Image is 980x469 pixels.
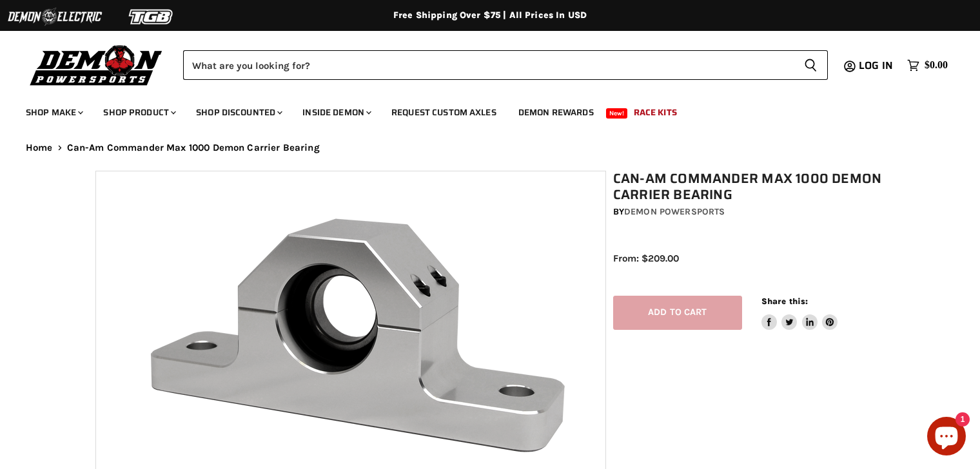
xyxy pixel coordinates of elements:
[613,205,892,219] div: by
[382,99,506,126] a: Request Custom Axles
[93,99,184,126] a: Shop Product
[794,50,828,80] button: Search
[606,108,628,119] span: New!
[16,99,91,126] a: Shop Make
[26,42,167,88] img: Demon Powersports
[16,94,945,126] ul: Main menu
[186,99,290,126] a: Shop Discounted
[183,50,828,80] form: Product
[509,99,603,126] a: Demon Rewards
[901,56,954,75] a: $0.00
[624,99,687,126] a: Race Kits
[26,142,53,153] a: Home
[613,171,892,203] h1: Can-Am Commander Max 1000 Demon Carrier Bearing
[613,253,679,264] span: From: $209.00
[761,296,808,306] span: Share this:
[859,57,893,73] span: Log in
[293,99,379,126] a: Inside Demon
[103,5,200,29] img: TGB Logo 2
[925,59,948,72] span: $0.00
[6,5,103,29] img: Demon Electric Logo 2
[183,50,794,80] input: Search
[624,206,725,217] a: Demon Powersports
[761,296,838,330] aside: Share this:
[67,142,320,153] span: Can-Am Commander Max 1000 Demon Carrier Bearing
[923,417,970,459] inbox-online-store-chat: Shopify online store chat
[853,60,901,72] a: Log in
